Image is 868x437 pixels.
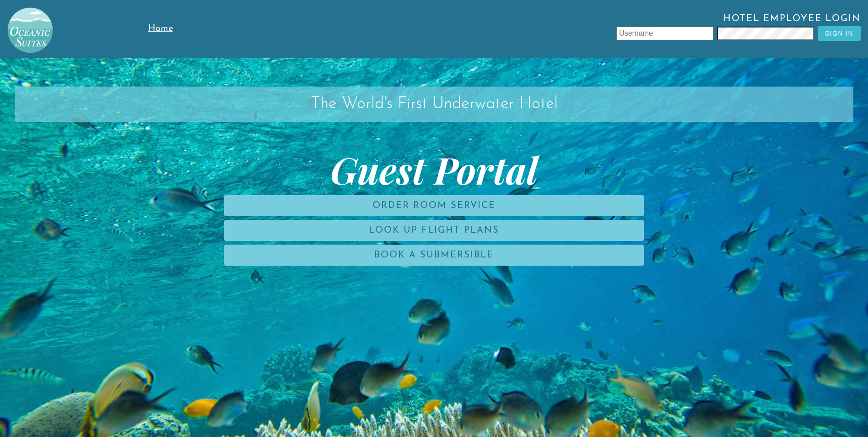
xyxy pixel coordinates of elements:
[15,151,853,188] span: Guest Portal
[15,87,853,122] h2: The World's First Underwater Hotel
[616,27,713,40] input: Username
[224,220,644,241] a: Look Up Flight Plans
[818,26,861,41] button: Sign In
[224,245,644,266] a: Book a Submersible
[224,195,644,216] a: Order Room Service
[148,24,173,33] span: Home
[217,14,861,26] span: Hotel Employee Login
